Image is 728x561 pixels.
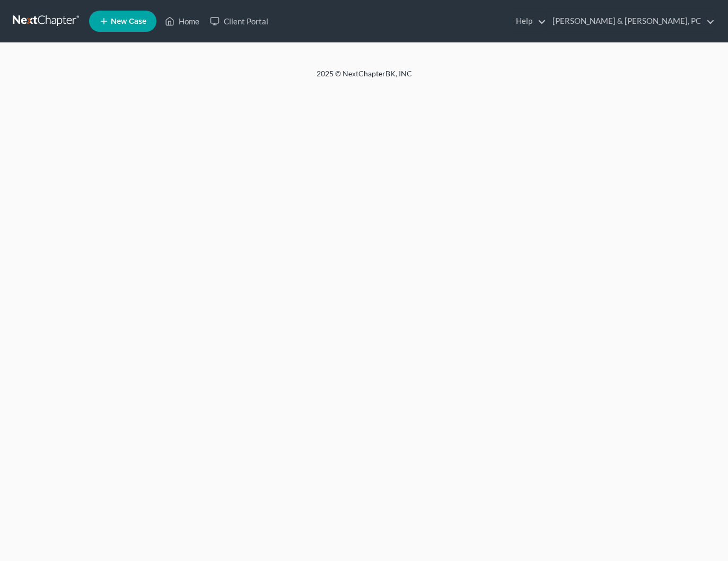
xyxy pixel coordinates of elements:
[160,12,205,31] a: Home
[89,11,156,32] new-legal-case-button: New Case
[205,12,274,31] a: Client Portal
[547,12,715,31] a: [PERSON_NAME] & [PERSON_NAME], PC
[511,12,546,31] a: Help
[62,68,666,87] div: 2025 © NextChapterBK, INC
